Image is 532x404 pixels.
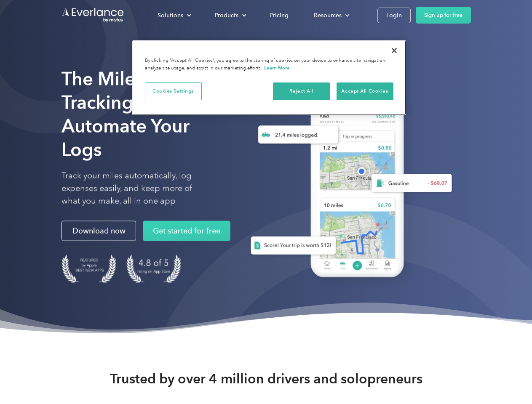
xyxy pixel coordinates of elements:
div: Solutions [158,10,183,21]
a: Login [377,8,411,23]
div: Resources [305,8,356,23]
a: Get started for free [143,221,230,241]
strong: Trusted by over 4 million drivers and solopreneurs [110,370,422,387]
a: Pricing [262,8,297,23]
a: Go to homepage [61,7,125,23]
div: Solutions [149,8,198,23]
div: Cookie banner [132,40,406,115]
div: Privacy [132,40,406,115]
div: Products [215,10,238,21]
img: Badge for Featured by Apple Best New Apps [61,255,116,283]
div: Login [386,10,402,21]
button: Cookies Settings [145,82,202,100]
div: Pricing [270,10,289,21]
button: Reject All [273,82,330,100]
div: Resources [314,10,342,21]
p: Track your miles automatically, log expenses easily, and keep more of what you make, all in one app [61,170,212,207]
button: Accept All Cookies [337,82,393,100]
img: Everlance, mileage tracker app, expense tracking app [237,80,459,290]
img: 4.9 out of 5 stars on the app store [126,255,181,283]
a: Sign up for free [416,7,471,24]
button: Close [385,41,404,60]
a: More information about your privacy, opens in a new tab [264,65,290,71]
div: Products [206,8,253,23]
div: By clicking “Accept All Cookies”, you agree to the storing of cookies on your device to enhance s... [145,57,393,72]
a: Download now [61,221,136,241]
